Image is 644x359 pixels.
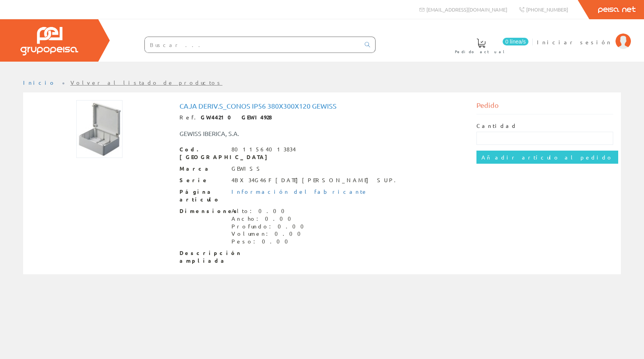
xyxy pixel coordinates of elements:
a: Inicio [23,79,56,86]
div: Volumen: 0.00 [231,230,309,238]
img: Foto artículo Caja Deriv.s_conos Ip56 380x300x120 Gewiss (120.39473684211x150) [76,100,122,158]
a: Iniciar sesión [537,32,631,39]
span: Dimensiones [179,207,226,215]
div: Alto: 0.00 [231,207,309,215]
h1: Caja Deriv.s_conos Ip56 380x300x120 Gewiss [179,102,465,110]
div: 4BX34G46F [DATE][PERSON_NAME] SUP. [231,176,401,184]
input: Buscar ... [145,37,360,52]
span: Iniciar sesión [537,38,612,46]
span: Pedido actual [455,48,507,55]
div: Ref. [179,114,465,121]
span: [PHONE_NUMBER] [526,6,568,13]
a: Información del fabricante [231,188,368,195]
span: [EMAIL_ADDRESS][DOMAIN_NAME] [426,6,507,13]
input: Añadir artículo al pedido [476,151,618,164]
a: Volver al listado de productos [70,79,223,86]
div: Peso: 0.00 [231,238,309,245]
div: Ancho: 0.00 [231,215,309,223]
span: 0 línea/s [503,38,528,45]
label: Cantidad [476,122,517,130]
span: Página artículo [179,188,226,203]
div: Profundo: 0.00 [231,223,309,230]
span: Marca [179,165,226,173]
span: Descripción ampliada [179,249,226,265]
span: Cod. [GEOGRAPHIC_DATA] [179,146,226,161]
div: GEWISS IBERICA, S.A. [174,129,347,138]
div: Pedido [476,100,614,114]
strong: GW44210 GEWI4928 [201,114,272,121]
div: 8011564013834 [231,146,296,153]
div: GEWISS [231,165,263,173]
span: Serie [179,176,226,184]
img: Grupo Peisa [20,27,78,55]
